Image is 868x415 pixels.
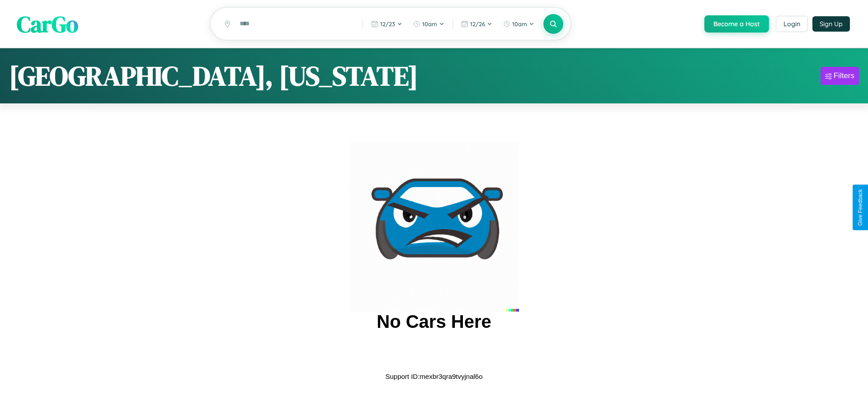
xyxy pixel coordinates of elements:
button: Sign Up [812,16,850,32]
span: 12 / 23 [380,20,395,28]
button: 12/23 [367,17,407,31]
img: car [349,142,519,312]
button: Filters [821,67,859,85]
button: 10am [409,17,449,31]
div: Give Feedback [857,189,863,226]
h1: [GEOGRAPHIC_DATA], [US_STATE] [9,57,418,94]
div: Filters [834,71,854,80]
button: Login [776,16,808,32]
span: 12 / 26 [470,20,485,28]
span: 10am [512,20,527,28]
span: 10am [422,20,437,28]
span: CarGo [17,8,78,39]
button: 10am [499,17,539,31]
button: 12/26 [457,17,497,31]
p: Support ID: mexbr3qra9tvyjnal6o [385,370,482,382]
h2: No Cars Here [377,312,491,332]
button: Become a Host [704,15,769,33]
